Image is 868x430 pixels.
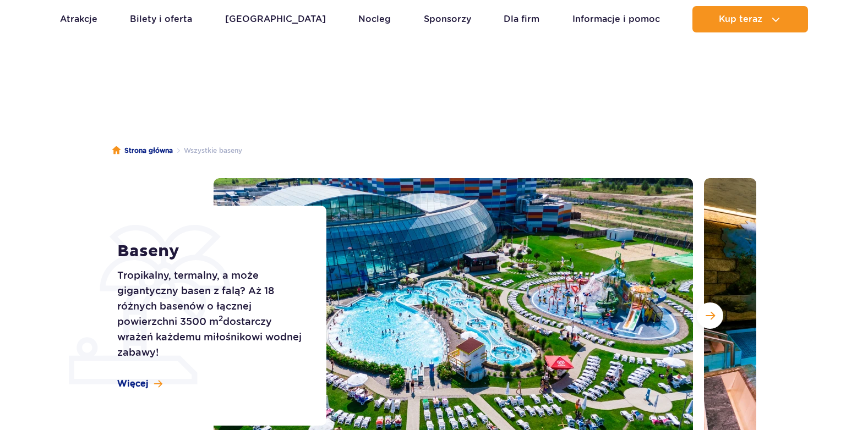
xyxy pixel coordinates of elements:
sup: 2 [219,314,223,323]
span: Więcej [117,378,149,390]
button: Następny slajd [697,302,723,329]
a: Strona główna [112,145,173,156]
a: Atrakcje [60,6,97,32]
a: [GEOGRAPHIC_DATA] [225,6,326,32]
span: Kup teraz [719,14,762,24]
button: Kup teraz [692,6,808,32]
a: Sponsorzy [424,6,471,32]
li: Wszystkie baseny [173,145,242,156]
a: Informacje i pomoc [572,6,660,32]
a: Bilety i oferta [130,6,192,32]
h1: Baseny [117,241,302,261]
a: Więcej [117,378,162,390]
p: Tropikalny, termalny, a może gigantyczny basen z falą? Aż 18 różnych basenów o łącznej powierzchn... [117,268,302,360]
a: Dla firm [504,6,539,32]
a: Nocleg [358,6,391,32]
